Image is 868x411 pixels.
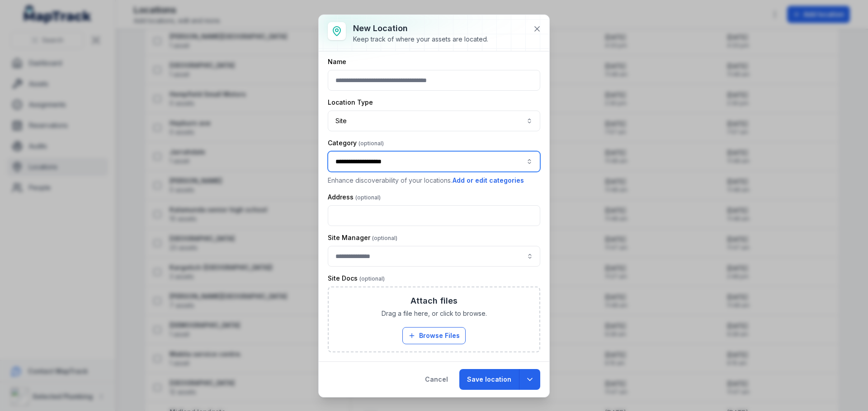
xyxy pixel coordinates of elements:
button: Save location [459,369,519,390]
input: location-add:cf[64ff8499-06bd-4b10-b203-156b2ac3e9ed]-label [328,246,540,267]
button: Add or edit categories [452,175,524,185]
p: Enhance discoverability of your locations. [328,175,540,185]
h3: New location [353,22,488,35]
label: Location Type [328,98,373,107]
span: Drag a file here, or click to browse. [382,309,487,318]
button: Site [328,111,540,131]
label: Address [328,193,381,202]
label: Site Docs [328,274,385,283]
label: Site Manager [328,233,397,242]
button: Browse Files [402,327,466,344]
label: Name [328,57,346,66]
label: Category [328,139,384,148]
h3: Attach files [410,295,458,307]
button: Cancel [417,369,456,390]
div: Keep track of where your assets are located. [353,35,488,44]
